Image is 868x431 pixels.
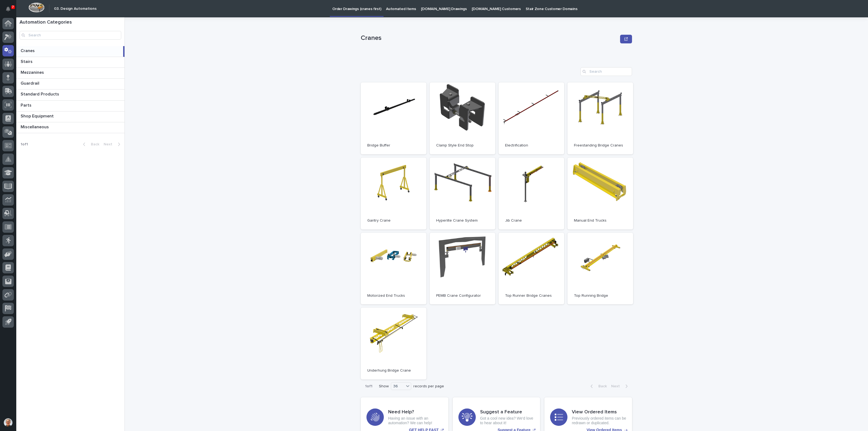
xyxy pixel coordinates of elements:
[16,101,125,111] a: PartsParts
[388,416,443,425] p: Having an issue with an automation? We can help!
[7,7,14,15] div: Notifications7
[21,102,33,108] p: Parts
[21,69,45,75] p: Mezzanines
[572,409,626,415] h3: View Ordered Items
[499,158,564,229] a: Jib Crane
[367,143,420,148] p: Bridge Buffer
[430,158,495,229] a: Hyperlite Crane System
[391,384,404,389] div: 36
[361,308,426,379] a: Underhung Bridge Crane
[16,122,125,133] a: MiscellaneousMiscellaneous
[361,158,426,229] a: Gantry Crane
[388,409,443,415] h3: Need Help?
[2,417,14,428] button: users-avatar
[505,143,558,148] p: Electrification
[367,218,420,223] p: Gantry Crane
[54,7,97,11] h2: 03. Design Automations
[361,233,426,305] a: Motorized End Trucks
[104,142,116,146] span: Next
[480,416,535,425] p: Got a cool new idea? We'd love to hear about it!
[361,34,618,42] p: Cranes
[611,384,623,388] span: Next
[505,218,558,223] p: Jib Crane
[436,293,489,298] p: PEMB Crane Configurator
[101,142,125,147] button: Next
[16,57,125,68] a: StairsStairs
[499,82,564,154] a: Electrification
[21,58,34,64] p: Stairs
[567,233,633,305] a: Top Running Bridge
[20,20,121,25] h1: Automation Categories
[430,233,495,305] a: PEMB Crane Configurator
[609,384,632,389] button: Next
[16,90,125,100] a: Standard ProductsStandard Products
[574,218,627,223] p: Manual End Trucks
[20,31,121,40] input: Search
[88,142,99,146] span: Back
[379,384,389,389] p: Show
[21,123,50,130] p: Miscellaneous
[567,82,633,154] a: Freestanding Bridge Cranes
[16,46,125,57] a: CranesCranes
[79,142,101,147] button: Back
[567,158,633,229] a: Manual End Trucks
[574,293,627,298] p: Top Running Bridge
[2,3,14,15] button: Notifications
[12,5,14,9] p: 7
[16,68,125,79] a: MezzaninesMezzanines
[16,79,125,90] a: GuardrailGuardrail
[436,218,489,223] p: Hyperlite Crane System
[413,384,444,389] p: records per page
[574,143,627,148] p: Freestanding Bridge Cranes
[480,409,535,415] h3: Suggest a Feature
[361,82,426,154] a: Bridge Buffer
[367,293,420,298] p: Motorized End Trucks
[367,368,420,373] p: Underhung Bridge Crane
[28,2,44,12] img: Workspace Logo
[436,143,489,148] p: Clamp Style End Stop
[16,111,125,122] a: Shop EquipmentShop Equipment
[21,91,60,97] p: Standard Products
[586,384,609,389] button: Back
[21,113,55,119] p: Shop Equipment
[499,233,564,305] a: Top Runner Bridge Cranes
[21,80,40,86] p: Guardrail
[21,47,36,53] p: Cranes
[16,138,32,151] p: 1 of 1
[430,82,495,154] a: Clamp Style End Stop
[572,416,626,425] p: Previously ordered items can be redrawn or duplicated.
[361,380,377,393] p: 1 of 1
[595,384,607,388] span: Back
[580,67,632,76] input: Search
[505,293,558,298] p: Top Runner Bridge Cranes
